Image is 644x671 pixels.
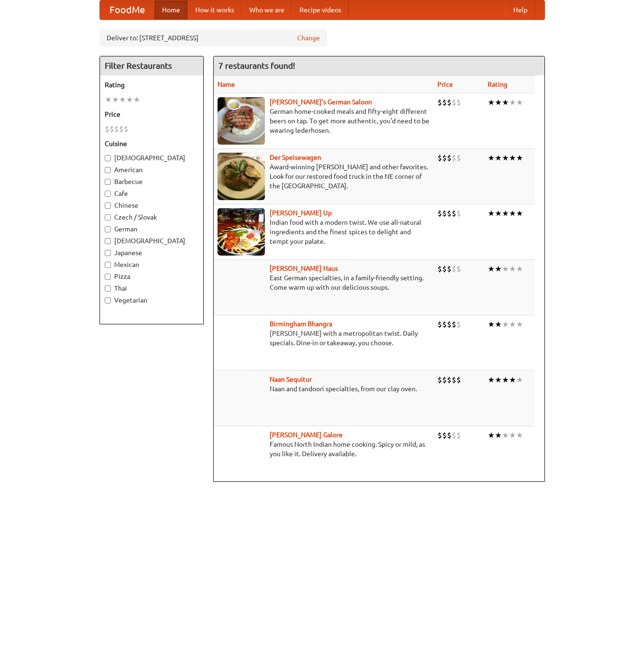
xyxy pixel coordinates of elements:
li: ★ [502,319,509,330]
li: ★ [516,264,523,274]
li: $ [437,375,442,385]
img: speisewagen.jpg [218,153,265,200]
li: $ [442,375,447,385]
li: ★ [502,153,509,163]
li: $ [447,208,452,219]
li: ★ [112,94,119,105]
a: Naan Sequitur [270,376,312,383]
input: Vegetarian [105,297,111,303]
input: Thai [105,285,111,292]
li: $ [437,97,442,108]
p: East German specialties, in a family-friendly setting. Come warm up with our delicious soups. [218,273,430,292]
li: $ [452,153,456,163]
li: $ [442,430,447,441]
li: ★ [495,375,502,385]
li: $ [447,153,452,163]
li: $ [447,264,452,274]
li: ★ [502,97,509,108]
a: Help [506,0,535,19]
li: $ [452,430,456,441]
li: $ [452,97,456,108]
li: $ [109,124,114,134]
a: Recipe videos [292,0,349,19]
li: ★ [488,319,495,330]
a: Change [297,33,320,43]
input: Chinese [105,202,111,209]
a: Home [154,0,188,19]
li: $ [437,430,442,441]
a: Name [218,81,235,88]
li: ★ [488,153,495,163]
li: ★ [495,319,502,330]
p: Famous North Indian home cooking. Spicy or mild, as you like it. Delivery available. [218,440,430,459]
li: ★ [509,430,516,441]
input: German [105,226,111,232]
li: ★ [502,375,509,385]
img: naansequitur.jpg [218,375,265,422]
li: ★ [488,97,495,108]
a: Price [437,81,453,88]
li: $ [437,208,442,219]
li: $ [447,375,452,385]
label: Chinese [105,201,199,210]
label: American [105,165,199,175]
b: [PERSON_NAME]'s German Saloon [270,98,372,106]
li: ★ [495,97,502,108]
li: ★ [516,375,523,385]
p: Award-winning [PERSON_NAME] and other favorites. Look for our restored food truck in the NE corne... [218,162,430,191]
ng-pluralize: 7 restaurants found! [218,61,295,70]
input: [DEMOGRAPHIC_DATA] [105,238,111,244]
li: $ [447,97,452,108]
li: ★ [516,430,523,441]
label: Vegetarian [105,295,199,305]
a: Der Speisewagen [270,154,321,161]
li: ★ [105,94,112,105]
a: FoodMe [100,0,154,19]
li: ★ [126,94,133,105]
label: Cafe [105,189,199,198]
li: ★ [495,264,502,274]
li: $ [452,319,456,330]
label: Japanese [105,248,199,257]
input: Pizza [105,274,111,280]
li: ★ [516,208,523,219]
p: German home-cooked meals and fifty-eight different beers on tap. To get more authentic, you'd nee... [218,107,430,135]
a: [PERSON_NAME] Up [270,209,332,217]
img: bhangra.jpg [218,319,265,367]
a: Rating [488,81,508,88]
input: American [105,167,111,173]
li: $ [456,208,461,219]
li: ★ [516,153,523,163]
img: esthers.jpg [218,97,265,145]
h5: Cuisine [105,139,199,148]
a: [PERSON_NAME] Galore [270,431,343,439]
li: ★ [509,153,516,163]
li: $ [452,375,456,385]
label: Thai [105,284,199,293]
li: ★ [502,208,509,219]
input: Czech / Slovak [105,214,111,221]
li: $ [456,264,461,274]
label: [DEMOGRAPHIC_DATA] [105,236,199,246]
li: $ [442,319,447,330]
li: ★ [516,319,523,330]
li: ★ [516,97,523,108]
li: $ [456,319,461,330]
label: Pizza [105,272,199,281]
li: ★ [488,430,495,441]
p: Indian food with a modern twist. We use all-natural ingredients and the finest spices to delight ... [218,218,430,246]
input: Cafe [105,191,111,197]
li: $ [119,124,124,134]
li: ★ [502,264,509,274]
li: $ [442,264,447,274]
li: ★ [495,430,502,441]
li: ★ [495,208,502,219]
li: $ [124,124,128,134]
input: Barbecue [105,179,111,185]
li: ★ [488,264,495,274]
li: $ [447,319,452,330]
li: $ [442,208,447,219]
